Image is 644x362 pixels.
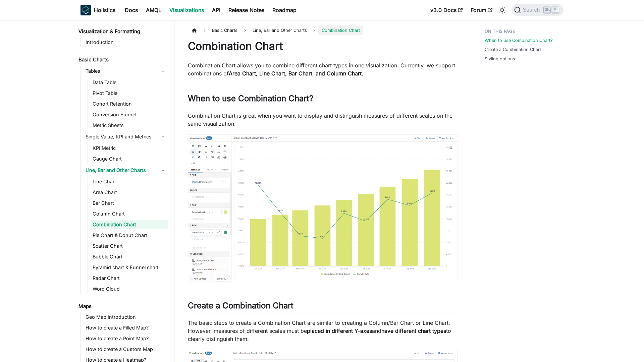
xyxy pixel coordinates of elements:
strong: Area Chart, Line Chart, Bar Chart, and Column Chart. [229,70,363,77]
h2: Create a Combination Chart [188,301,458,313]
button: Switch between dark and light mode (currently light mode) [497,5,507,15]
a: Pivot Table [91,88,168,98]
strong: placed in different Y-axes [307,327,372,334]
a: Introduction [84,38,168,47]
a: Line, Bar and Other Charts [84,165,168,176]
a: HolisticsHolistics [80,5,115,15]
a: Basic Charts [76,55,168,64]
a: Data Table [91,78,168,87]
a: Visualization & Formatting [76,27,168,36]
a: Column Chart [91,209,168,219]
a: Bar Chart [91,198,168,208]
a: Pie Chart & Donut Chart [91,231,168,240]
span: Basic Charts [209,25,241,35]
a: Release Notes [224,5,268,15]
a: When to use Combination Chart? [485,37,553,44]
b: Holistics [94,6,115,14]
nav: Docs sidebar [74,20,174,362]
a: Tables [84,66,168,76]
a: Create a Combination Chart [485,46,541,53]
a: AMQL [142,5,165,15]
a: Metric Sheets [91,121,168,130]
a: How to create a Filled Map? [84,323,168,333]
a: Cohort Retention [91,99,168,109]
span: Search [521,7,544,13]
p: The basic steps to create a Combination Chart are similar to creating a Column/Bar Chart or Line ... [188,319,458,343]
span: Line, Bar and Other Charts [249,25,310,35]
a: How to create a Point Map? [84,334,168,343]
a: How to create a Custom Map [84,345,168,354]
a: API [208,5,224,15]
button: Search (Ctrl+K) [512,4,563,16]
a: Scatter Chart [91,241,168,251]
a: Maps [76,302,168,311]
a: Home page [188,25,201,35]
a: Radar Chart [91,274,168,283]
a: Gauge Chart [91,154,168,164]
a: Pyramid chart & Funnel chart [91,263,168,272]
a: Roadmap [268,5,301,15]
strong: have different chart types [381,327,446,334]
nav: Breadcrumbs [188,25,458,35]
a: Styling options [485,56,515,62]
h2: When to use Combination Chart? [188,94,458,106]
a: Visualizations [165,5,208,15]
a: Docs [121,5,142,15]
a: Line Chart [91,177,168,186]
span: Combination Chart [318,25,363,35]
a: Forum [467,5,496,15]
a: Conversion Funnel [91,110,168,119]
p: Combination Chart is great when you want to display and distinguish measures of different scales ... [188,112,458,128]
a: Geo Map Introduction [84,312,168,322]
kbd: K [552,7,559,13]
a: v3.0 Docs [426,5,467,15]
p: Combination Chart allows you to combine different chart types in one visualization. Currently, we... [188,61,458,77]
a: Area Chart [91,188,168,197]
a: KPI Metric [91,143,168,153]
a: Single Value, KPI and Metrics [84,131,168,142]
img: Holistics [80,5,91,15]
a: Combination Chart [91,220,168,229]
a: Bubble Chart [91,252,168,261]
h1: Combination Chart [188,40,458,53]
a: Word Cloud [91,284,168,294]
